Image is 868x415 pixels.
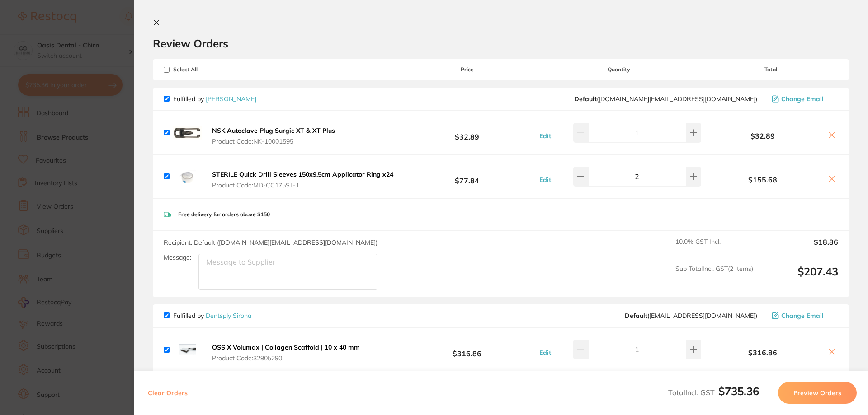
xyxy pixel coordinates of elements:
[206,312,251,320] a: Dentsply Sirona
[675,265,753,290] span: Sub Total Incl. GST ( 2 Items)
[769,95,838,103] button: Change Email
[39,95,160,139] div: We’re committed to ensuring a smooth transition for you! Our team is standing by to help you with...
[39,144,160,197] div: Simply reply to this message and we’ll be in touch to guide you through these next steps. We are ...
[781,312,824,319] span: Change Email
[153,37,849,50] h2: Review Orders
[574,95,597,103] b: Default
[625,312,757,319] span: clientservices@dentsplysirona.com
[39,19,160,155] div: Message content
[173,312,251,319] p: Fulfilled by
[537,349,554,357] button: Edit
[703,349,822,357] b: $316.86
[760,238,838,258] output: $18.86
[769,312,838,320] button: Change Email
[209,126,338,145] button: NSK Autoclave Plug Surgic XT & XT Plus Product Code:NK-10001595
[173,95,256,103] p: Fulfilled by
[718,384,759,398] b: $735.36
[212,354,360,362] span: Product Code: 32905290
[400,168,534,185] b: $77.84
[173,118,202,147] img: em1rYmtmZw
[535,66,703,73] span: Quantity
[574,95,757,103] span: customer.care@henryschein.com.au
[39,19,160,90] div: Hi Bharat, Starting [DATE], we’re making some updates to our product offerings on the Restocq pla...
[39,159,160,167] p: Message from Restocq, sent 2h ago
[164,254,191,261] label: Message:
[209,343,363,362] button: OSSIX Volumax | Collagen Scaffold | 10 x 40 mm Product Code:32905290
[760,265,838,290] output: $207.43
[625,312,647,320] b: Default
[206,95,256,103] a: [PERSON_NAME]
[20,22,35,36] img: Profile image for Restocq
[400,341,534,358] b: $316.86
[668,388,759,397] span: Total Incl. GST
[400,66,534,73] span: Price
[703,132,822,140] b: $32.89
[145,382,190,404] button: Clear Orders
[781,95,824,103] span: Change Email
[212,126,335,135] b: NSK Autoclave Plug Surgic XT & XT Plus
[164,238,377,247] span: Recipient: Default ( [DOMAIN_NAME][EMAIL_ADDRESS][DOMAIN_NAME] )
[703,66,838,73] span: Total
[703,176,822,184] b: $155.68
[173,335,202,364] img: ODF4YjRhOQ
[778,382,857,404] button: Preview Orders
[537,176,554,184] button: Edit
[212,138,335,145] span: Product Code: NK-10001595
[178,211,270,218] p: Free delivery for orders above $150
[209,170,396,189] button: STERILE Quick Drill Sleeves 150x9.5cm Applicator Ring x24 Product Code:MD-CC175ST-1
[173,162,202,191] img: dWRocTQxMw
[164,66,254,73] span: Select All
[14,14,167,173] div: message notification from Restocq, 2h ago. Hi Bharat, Starting 11 August, we’re making some updat...
[212,182,393,189] span: Product Code: MD-CC175ST-1
[212,343,360,351] b: OSSIX Volumax | Collagen Scaffold | 10 x 40 mm
[400,124,534,141] b: $32.89
[212,170,393,178] b: STERILE Quick Drill Sleeves 150x9.5cm Applicator Ring x24
[537,132,554,140] button: Edit
[675,238,753,258] span: 10.0 % GST Incl.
